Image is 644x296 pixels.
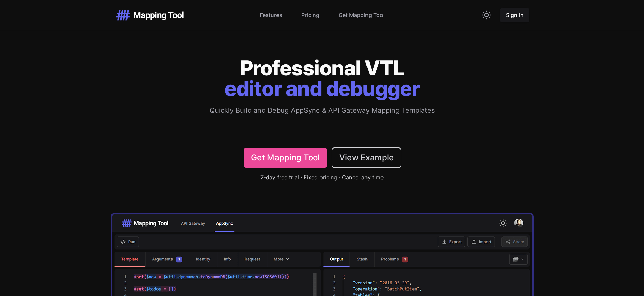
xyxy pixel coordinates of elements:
[500,8,529,22] a: Sign in
[115,8,529,22] nav: Global
[115,9,184,22] img: Mapping Tool
[301,11,319,19] a: Pricing
[112,78,532,99] span: editor and debugger
[339,11,385,19] a: Get Mapping Tool
[191,105,453,115] p: Quickly Build and Debug AppSync & API Gateway Mapping Templates
[332,148,401,167] a: View Example
[244,148,327,168] a: Get Mapping Tool
[260,173,384,181] div: 7-day free trial · Fixed pricing · Cancel any time
[112,58,532,78] span: Professional VTL
[260,11,282,19] a: Features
